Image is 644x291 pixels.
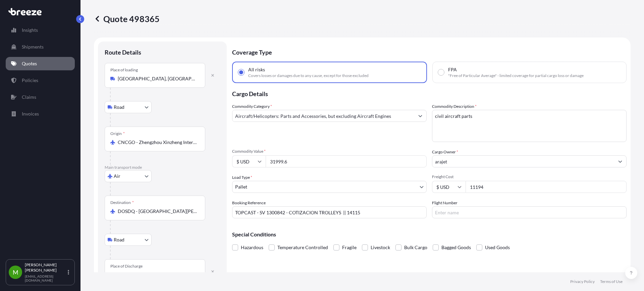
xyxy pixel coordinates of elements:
p: Policies [22,77,38,84]
p: Insights [22,27,38,33]
span: FPA [448,66,457,73]
div: Place of Discharge [110,264,143,269]
button: Show suggestions [414,110,426,122]
label: Cargo Owner [432,149,458,155]
a: Insights [6,23,75,37]
input: Enter name [432,206,627,218]
a: Invoices [6,107,75,121]
input: FPA"Free of Particular Average" - limited coverage for partial cargo loss or damage [438,69,444,75]
button: Select transport [105,234,152,246]
p: Special Conditions [232,232,627,237]
span: Bagged Goods [441,242,471,252]
label: Flight Number [432,200,458,206]
span: Air [114,173,120,179]
p: Quote 498365 [94,13,160,24]
span: Fragile [342,242,357,252]
button: Pallet [232,181,427,193]
label: Commodity Description [432,103,477,110]
span: Pallet [235,184,247,190]
span: Bulk Cargo [404,242,427,252]
input: Your internal reference [232,206,427,218]
p: [PERSON_NAME] [PERSON_NAME] [25,262,66,273]
p: Shipments [22,44,44,50]
input: Origin [118,139,197,146]
p: [EMAIL_ADDRESS][DOMAIN_NAME] [25,274,66,282]
p: Coverage Type [232,42,627,62]
span: All risks [248,66,265,73]
div: Origin [110,131,125,136]
p: Main transport mode [105,165,220,170]
button: Show suggestions [614,155,626,167]
p: Quotes [22,60,37,67]
label: Commodity Category [232,103,272,110]
span: Temperature Controlled [277,242,328,252]
p: Route Details [105,48,141,56]
span: Covers losses or damages due to any cause, except for those excluded [248,73,369,78]
a: Claims [6,90,75,104]
input: Type amount [266,155,427,167]
input: All risksCovers losses or damages due to any cause, except for those excluded [238,69,244,75]
span: Livestock [371,242,390,252]
div: Destination [110,200,134,205]
p: Claims [22,94,36,100]
input: Place of loading [118,75,197,82]
label: Booking Reference [232,200,266,206]
p: Invoices [22,111,39,117]
span: Hazardous [241,242,263,252]
button: Select transport [105,101,152,113]
a: Shipments [6,40,75,54]
a: Terms of Use [600,279,623,284]
span: M [13,269,18,276]
span: "Free of Particular Average" - limited coverage for partial cargo loss or damage [448,73,584,78]
a: Policies [6,74,75,87]
span: Used Goods [485,242,510,252]
span: Road [114,236,124,243]
span: Load Type [232,174,252,181]
input: Destination [118,208,197,215]
textarea: civil aircraft parts [432,110,627,142]
div: Place of loading [110,67,138,73]
input: Enter amount [466,181,627,193]
a: Quotes [6,57,75,70]
p: Cargo Details [232,83,627,103]
button: Select transport [105,170,152,182]
span: Freight Cost [432,174,627,179]
input: Select a commodity type [232,110,414,122]
input: Place of Discharge [118,272,197,278]
a: Privacy Policy [570,279,595,284]
input: Full name [432,155,614,167]
span: Commodity Value [232,149,427,154]
span: Road [114,104,124,111]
